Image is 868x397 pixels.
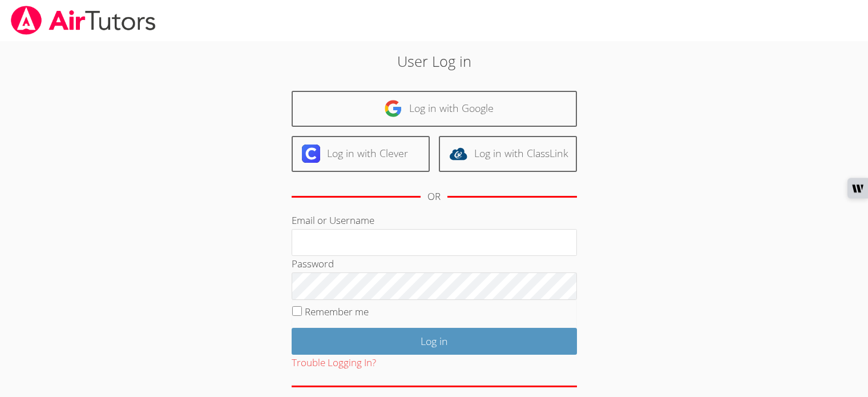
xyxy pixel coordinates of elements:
[292,214,374,227] label: Email or Username
[292,355,376,371] button: Trouble Logging In?
[292,257,334,270] label: Password
[305,305,369,318] label: Remember me
[292,328,577,355] input: Log in
[449,145,467,163] img: classlink-logo-d6bb404cc1216ec64c9a2012d9dc4662098be43eaf13dc465df04b49fa7ab582.svg
[427,189,441,205] div: OR
[200,50,668,72] h2: User Log in
[292,136,430,172] a: Log in with Clever
[439,136,577,172] a: Log in with ClassLink
[292,91,577,127] a: Log in with Google
[10,6,157,35] img: airtutors_banner-c4298cdbf04f3fff15de1276eac7730deb9818008684d7c2e4769d2f7ddbe033.png
[384,99,402,118] img: google-logo-50288ca7cdecda66e5e0955fdab243c47b7ad437acaf1139b6f446037453330a.svg
[302,145,320,163] img: clever-logo-6eab21bc6e7a338710f1a6ff85c0baf02591cd810cc4098c63d3a4b26e2feb20.svg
